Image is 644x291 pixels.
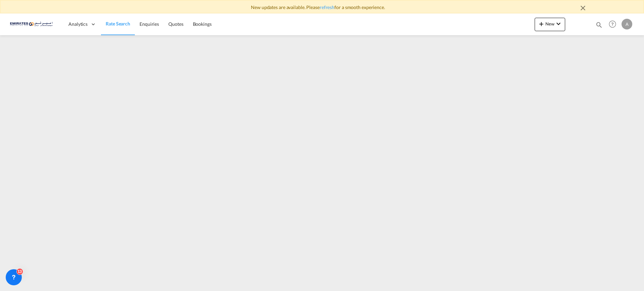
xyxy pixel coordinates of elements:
[135,13,164,35] a: Enquiries
[320,4,334,10] a: refresh
[164,13,188,35] a: Quotes
[188,13,216,35] a: Bookings
[622,19,632,29] div: A
[607,18,618,30] span: Help
[140,21,159,27] span: Enquiries
[54,4,590,11] div: New updates are available. Please for a smooth experience.
[193,21,212,27] span: Bookings
[607,18,622,30] div: Help
[579,4,587,12] md-icon: icon-close
[535,18,565,31] button: icon-plus 400-fgNewicon-chevron-down
[595,21,603,28] md-icon: icon-magnify
[64,13,101,35] div: Analytics
[168,21,183,27] span: Quotes
[595,21,603,31] div: icon-magnify
[5,256,29,281] iframe: Chat
[106,21,130,26] span: Rate Search
[10,17,55,32] img: c67187802a5a11ec94275b5db69a26e6.png
[554,20,562,28] md-icon: icon-chevron-down
[537,20,545,28] md-icon: icon-plus 400-fg
[101,13,135,35] a: Rate Search
[537,21,562,26] span: New
[68,21,88,27] span: Analytics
